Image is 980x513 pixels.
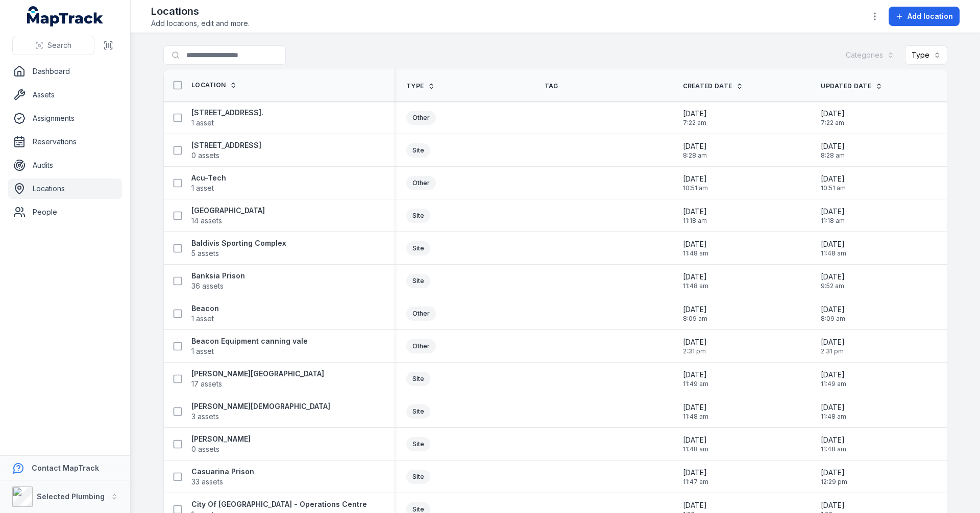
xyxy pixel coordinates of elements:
strong: Casuarina Prison [191,467,254,477]
time: 5/8/2025, 11:18:57 AM [821,207,845,225]
time: 3/31/2025, 2:31:18 PM [821,337,845,355]
time: 3/31/2025, 2:31:18 PM [683,337,707,355]
span: 7:22 am [821,119,845,127]
time: 8/1/2025, 10:51:36 AM [683,174,708,192]
span: Search [47,40,71,50]
span: 7:22 am [683,119,707,127]
time: 1/14/2025, 11:48:37 AM [821,239,846,258]
span: 11:48 am [821,445,846,453]
span: 8:09 am [821,315,845,323]
a: [PERSON_NAME]0 assets [191,434,251,454]
div: Site [406,143,430,158]
span: [DATE] [683,468,708,478]
span: 11:49 am [683,380,708,388]
a: Reservations [8,132,122,152]
span: 11:48 am [683,413,708,421]
time: 8/25/2025, 8:28:21 AM [821,141,845,160]
a: [STREET_ADDRESS]0 assets [191,140,261,161]
span: 2:31 pm [683,347,707,355]
time: 1/14/2025, 11:48:43 AM [821,435,846,453]
strong: [STREET_ADDRESS]. [191,108,263,118]
a: Locations [8,178,122,199]
span: [DATE] [821,370,846,380]
span: 17 assets [191,379,222,389]
strong: Acu-Tech [191,173,226,183]
time: 8/1/2025, 10:51:36 AM [821,174,846,192]
a: Baldivis Sporting Complex5 assets [191,238,286,259]
a: [PERSON_NAME][DEMOGRAPHIC_DATA]3 assets [191,401,330,422]
time: 1/14/2025, 11:49:14 AM [821,370,846,388]
strong: Beacon [191,303,219,314]
span: 33 assets [191,477,223,487]
span: 36 assets [191,281,224,291]
div: Site [406,470,430,484]
time: 8/25/2025, 8:28:21 AM [683,141,707,160]
strong: Selected Plumbing [37,492,105,501]
span: 8:28 am [821,151,845,160]
span: 2:31 pm [821,347,845,355]
span: 1 asset [191,346,214,356]
div: Other [406,306,436,321]
time: 1/14/2025, 11:49:14 AM [683,370,708,388]
button: Add location [889,7,960,26]
button: Type [905,45,947,65]
strong: [PERSON_NAME][DEMOGRAPHIC_DATA] [191,401,330,412]
time: 5/8/2025, 11:18:57 AM [683,207,707,225]
a: Acu-Tech1 asset [191,173,226,193]
span: Updated Date [821,82,871,90]
span: 11:18 am [683,217,707,225]
time: 8/5/2025, 7:22:38 AM [683,109,707,127]
a: Assignments [8,108,122,129]
span: 14 assets [191,216,222,226]
strong: City Of [GEOGRAPHIC_DATA] - Operations Centre [191,499,367,509]
div: Site [406,404,430,419]
time: 1/14/2025, 11:48:21 AM [683,272,708,290]
a: [GEOGRAPHIC_DATA]14 assets [191,206,265,226]
h2: Locations [151,4,250,18]
span: [DATE] [821,109,845,119]
a: Beacon1 asset [191,303,219,324]
span: 11:48 am [683,249,708,258]
strong: Contact MapTrack [32,464,99,472]
span: 0 assets [191,444,219,454]
span: 9:52 am [821,282,845,290]
strong: [STREET_ADDRESS] [191,140,261,150]
span: [DATE] [683,370,708,380]
a: Audits [8,155,122,175]
span: [DATE] [821,174,846,184]
span: Created Date [683,82,732,90]
a: [STREET_ADDRESS].1 asset [191,108,263,128]
span: [DATE] [683,304,707,315]
span: [DATE] [821,304,845,315]
span: 11:47 am [683,478,708,486]
span: [DATE] [683,435,708,445]
div: Other [406,176,436,190]
a: Casuarina Prison33 assets [191,467,254,487]
span: 10:51 am [683,184,708,192]
strong: Banksia Prison [191,271,245,281]
a: Beacon Equipment canning vale1 asset [191,336,308,356]
a: Location [191,81,237,89]
strong: Baldivis Sporting Complex [191,238,286,248]
a: [PERSON_NAME][GEOGRAPHIC_DATA]17 assets [191,369,324,389]
span: [DATE] [683,272,708,282]
span: [DATE] [683,239,708,249]
span: [DATE] [683,337,707,347]
strong: [GEOGRAPHIC_DATA] [191,206,265,216]
a: Banksia Prison36 assets [191,271,245,291]
span: 8:28 am [683,151,707,160]
div: Site [406,372,430,386]
strong: [PERSON_NAME] [191,434,251,444]
span: Tag [545,82,558,90]
span: 1 asset [191,118,214,128]
span: 5 assets [191,248,219,259]
div: Other [406,339,436,353]
span: 1 asset [191,183,214,193]
span: [DATE] [683,174,708,184]
span: 11:48 am [821,413,846,421]
div: Site [406,274,430,288]
time: 1/14/2025, 11:48:37 AM [683,239,708,258]
span: [DATE] [821,500,845,510]
strong: [PERSON_NAME][GEOGRAPHIC_DATA] [191,369,324,379]
time: 1/14/2025, 11:48:43 AM [683,435,708,453]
